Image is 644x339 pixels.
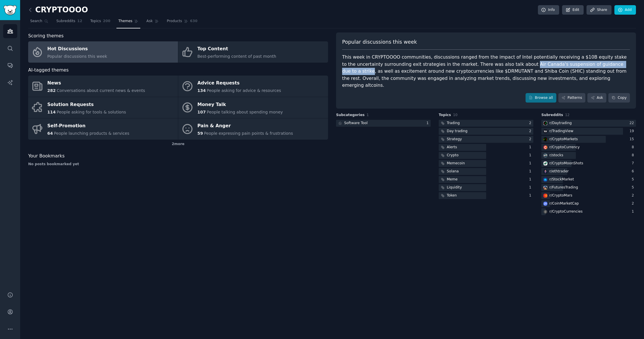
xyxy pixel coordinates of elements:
[529,193,533,198] div: 1
[190,19,198,24] span: 630
[28,118,178,140] a: Self-Promotion64People launching products & services
[28,41,178,63] a: Hot DiscussionsPopular discussions this week
[549,201,579,206] div: r/ CoinMarketCap
[543,137,547,141] img: CryptoMarkets
[54,131,129,136] span: People launching products & services
[447,161,465,166] div: Memecoin
[144,17,161,28] a: Ask
[207,88,281,93] span: People asking for advice & resources
[439,144,533,151] a: Alerts1
[447,193,457,198] div: Token
[549,177,574,182] div: r/ StockMarket
[439,128,533,135] a: Day trading2
[549,193,572,198] div: r/ CryptoMars
[549,185,578,190] div: r/ FuturesTrading
[608,93,630,103] button: Copy
[541,160,636,167] a: CryptoMoonShotsr/CryptoMoonShots7
[549,145,580,150] div: r/ CryptoCurrency
[30,19,42,24] span: Search
[57,88,145,93] span: Conversations about current news & events
[447,145,457,150] div: Alerts
[439,192,533,199] a: Token1
[439,184,533,191] a: Liquidity1
[614,5,636,15] a: Add
[439,168,533,175] a: Solana1
[529,121,533,126] div: 2
[529,153,533,158] div: 1
[541,184,636,191] a: FuturesTradingr/FuturesTrading5
[543,202,547,206] img: CoinMarketCap
[47,54,107,59] span: Popular discussions this week
[543,121,547,125] img: Daytrading
[342,54,630,89] div: This week in CRYPTOOOO communities, discussions ranged from the impact of Intel potentially recei...
[529,185,533,190] div: 1
[198,100,283,109] div: Money Talk
[178,76,328,97] a: Advice Requests134People asking for advice & resources
[447,121,460,126] div: Trading
[541,208,636,215] a: CryptoCurrenciesr/CryptoCurrencies1
[632,153,636,158] div: 8
[28,162,328,167] div: No posts bookmarked yet
[529,177,533,182] div: 1
[541,144,636,151] a: CryptoCurrencyr/CryptoCurrency8
[541,192,636,199] a: CryptoMarsr/CryptoMars2
[54,17,84,28] a: Subreddits12
[543,194,547,198] img: CryptoMars
[198,79,281,88] div: Advice Requests
[541,120,636,127] a: Daytradingr/Daytrading22
[549,153,563,158] div: r/ stocks
[47,131,53,136] span: 64
[549,161,583,166] div: r/ CryptoMoonShots
[198,110,206,114] span: 107
[47,79,145,88] div: News
[47,110,56,114] span: 114
[178,97,328,118] a: Money Talk107People talking about spending money
[367,113,369,117] span: 1
[198,45,276,54] div: Top Content
[57,110,126,114] span: People asking for tools & solutions
[529,161,533,166] div: 1
[632,177,636,182] div: 5
[586,5,611,15] a: Share
[178,41,328,63] a: Top ContentBest-performing content of past month
[28,153,65,160] span: Your Bookmarks
[632,161,636,166] div: 7
[541,168,636,175] a: ethtraderr/ethtrader6
[56,19,75,24] span: Subreddits
[549,121,572,126] div: r/ Daytrading
[632,169,636,174] div: 6
[529,137,533,142] div: 2
[543,210,547,214] img: CryptoCurrencies
[558,93,585,103] a: Patterns
[447,169,459,174] div: Solana
[632,209,636,214] div: 1
[198,88,206,93] span: 134
[632,201,636,206] div: 2
[28,17,50,28] a: Search
[167,19,182,24] span: Products
[447,185,462,190] div: Liquidity
[28,76,178,97] a: News282Conversations about current news & events
[632,145,636,150] div: 8
[549,209,582,214] div: r/ CryptoCurrencies
[562,5,584,15] a: Edit
[549,169,569,174] div: r/ ethtrader
[344,121,368,126] div: Software Tool
[118,19,133,24] span: Themes
[146,19,153,24] span: Ask
[629,137,636,142] div: 15
[541,113,563,118] span: Subreddits
[47,100,126,109] div: Solution Requests
[47,122,129,131] div: Self-Promotion
[207,110,283,114] span: People talking about spending money
[77,19,82,24] span: 12
[28,5,88,15] h2: CRYPTOOOO
[439,113,451,118] span: Topics
[565,113,570,117] span: 12
[549,137,578,142] div: r/ CryptoMarkets
[336,113,365,118] span: Subcategories
[178,118,328,140] a: Pain & Anger59People expressing pain points & frustrations
[632,193,636,198] div: 2
[447,153,459,158] div: Crypto
[529,145,533,150] div: 1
